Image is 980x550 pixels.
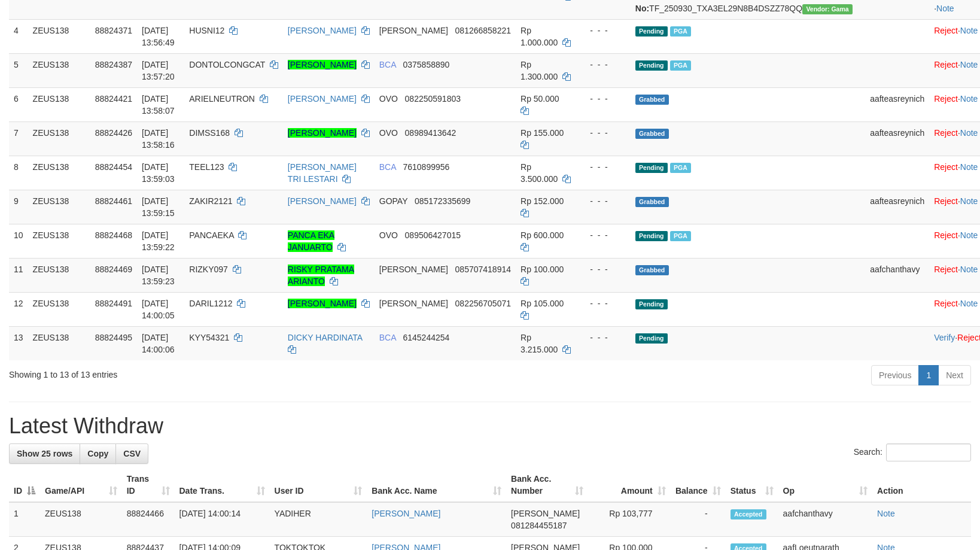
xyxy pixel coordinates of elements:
span: Rp 3.215.000 [521,333,558,354]
span: [DATE] 14:00:05 [142,299,175,320]
a: Reject [934,196,958,206]
div: - - - [580,332,626,344]
span: 88824454 [95,162,132,172]
a: [PERSON_NAME] [288,26,357,35]
span: 88824387 [95,60,132,69]
a: CSV [115,443,148,464]
span: 88824371 [95,26,132,35]
th: Status: activate to sort column ascending [726,468,778,502]
td: 8 [9,156,28,190]
a: Note [960,60,978,69]
span: RIZKY097 [189,265,228,274]
span: GOPAY [379,196,407,206]
a: Show 25 rows [9,443,80,464]
a: Reject [934,128,958,138]
a: Reject [934,162,958,172]
span: Copy 08989413642 to clipboard [405,128,456,138]
span: 88824426 [95,128,132,138]
td: aafchanthavy [865,258,929,292]
div: - - - [580,229,626,241]
a: [PERSON_NAME] TRI LESTARI [288,162,357,184]
span: [DATE] 13:59:03 [142,162,175,184]
th: ID: activate to sort column descending [9,468,40,502]
a: [PERSON_NAME] [288,128,357,138]
a: Reject [934,299,958,308]
a: Note [877,509,895,518]
td: ZEUS138 [28,292,90,326]
th: Date Trans.: activate to sort column ascending [175,468,270,502]
a: Note [960,128,978,138]
div: - - - [580,127,626,139]
a: DICKY HARDINATA [288,333,362,342]
a: [PERSON_NAME] [372,509,440,518]
td: 1 [9,502,40,537]
span: Marked by aafpengsreynich [670,26,691,37]
td: 5 [9,53,28,87]
td: ZEUS138 [40,502,122,537]
span: Copy [87,449,108,458]
th: Trans ID: activate to sort column ascending [122,468,175,502]
span: 88824469 [95,265,132,274]
div: - - - [580,195,626,207]
span: DIMSS168 [189,128,230,138]
span: [DATE] 13:56:49 [142,26,175,47]
th: Bank Acc. Number: activate to sort column ascending [506,468,588,502]
td: 88824466 [122,502,175,537]
span: [DATE] 13:57:20 [142,60,175,81]
a: Note [960,230,978,240]
span: Pending [635,333,668,344]
span: 88824421 [95,94,132,104]
td: aafteasreynich [865,121,929,156]
span: Copy 089506427015 to clipboard [405,230,461,240]
span: 88824491 [95,299,132,308]
span: PANCAEKA [189,230,233,240]
span: Rp 600.000 [521,230,564,240]
span: OVO [379,128,398,138]
td: ZEUS138 [28,87,90,121]
span: [DATE] 14:00:06 [142,333,175,354]
div: - - - [580,59,626,71]
span: 88824468 [95,230,132,240]
a: Reject [934,265,958,274]
td: ZEUS138 [28,326,90,360]
th: Bank Acc. Name: activate to sort column ascending [367,468,506,502]
span: Pending [635,60,668,71]
span: DONTOLCONGCAT [189,60,265,69]
span: Grabbed [635,265,669,275]
span: Accepted [731,509,766,519]
span: Pending [635,26,668,37]
a: Verify [934,333,955,342]
span: [DATE] 13:58:16 [142,128,175,150]
span: DARIL1212 [189,299,232,308]
h1: Latest Withdraw [9,414,971,438]
a: Note [960,299,978,308]
span: OVO [379,94,398,104]
span: Copy 082250591803 to clipboard [405,94,461,104]
td: 13 [9,326,28,360]
span: Rp 152.000 [521,196,564,206]
span: BCA [379,60,396,69]
div: - - - [580,161,626,173]
th: User ID: activate to sort column ascending [270,468,367,502]
div: - - - [580,25,626,37]
span: [PERSON_NAME] [379,299,448,308]
span: Rp 50.000 [521,94,559,104]
td: 11 [9,258,28,292]
a: Reject [934,230,958,240]
span: Copy 6145244254 to clipboard [403,333,449,342]
span: Copy 7610899956 to clipboard [403,162,449,172]
span: [PERSON_NAME] [379,26,448,35]
span: HUSNI12 [189,26,224,35]
span: 88824495 [95,333,132,342]
a: [PERSON_NAME] [288,94,357,104]
a: Note [936,4,954,13]
td: ZEUS138 [28,190,90,224]
span: [DATE] 13:59:23 [142,265,175,286]
span: [DATE] 13:59:22 [142,230,175,252]
th: Amount: activate to sort column ascending [588,468,671,502]
a: Note [960,26,978,35]
span: OVO [379,230,398,240]
td: aafchanthavy [778,502,873,537]
div: - - - [580,93,626,105]
span: BCA [379,333,396,342]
